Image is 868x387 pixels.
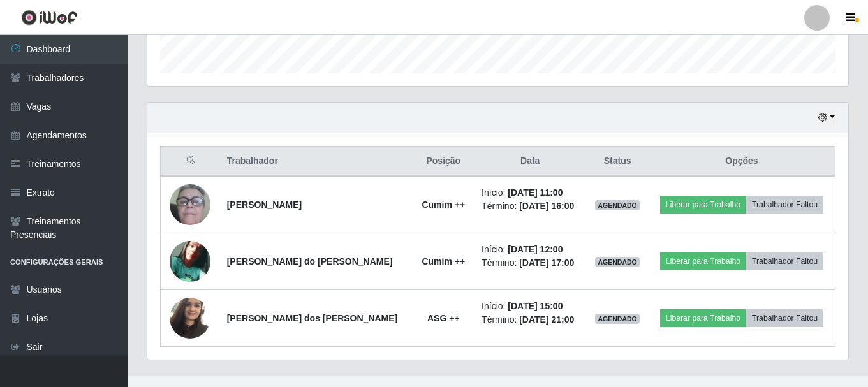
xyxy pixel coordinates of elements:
img: 1671317800935.jpeg [170,241,210,282]
th: Trabalhador [219,147,413,177]
button: Liberar para Trabalho [660,252,746,270]
li: Início: [482,300,578,313]
time: [DATE] 21:00 [519,314,574,325]
img: 1748573558798.jpeg [170,291,210,345]
button: Trabalhador Faltou [746,309,823,327]
img: CoreUI Logo [21,10,78,26]
time: [DATE] 16:00 [519,201,574,211]
button: Trabalhador Faltou [746,196,823,214]
button: Trabalhador Faltou [746,252,823,270]
time: [DATE] 12:00 [508,244,563,254]
button: Liberar para Trabalho [660,309,746,327]
th: Opções [649,147,835,177]
li: Início: [482,186,578,200]
span: AGENDADO [595,257,640,267]
strong: Cumim ++ [422,256,465,267]
li: Término: [482,256,578,270]
strong: [PERSON_NAME] dos [PERSON_NAME] [227,313,398,323]
th: Posição [413,147,474,177]
span: AGENDADO [595,314,640,324]
time: [DATE] 15:00 [508,301,563,311]
strong: [PERSON_NAME] do [PERSON_NAME] [227,256,393,267]
span: AGENDADO [595,200,640,210]
li: Início: [482,243,578,256]
th: Status [586,147,649,177]
li: Término: [482,200,578,213]
li: Término: [482,313,578,326]
strong: Cumim ++ [422,200,465,210]
button: Liberar para Trabalho [660,196,746,214]
strong: [PERSON_NAME] [227,200,302,210]
strong: ASG ++ [427,313,460,323]
img: 1705182808004.jpeg [170,163,210,247]
time: [DATE] 11:00 [508,187,563,198]
time: [DATE] 17:00 [519,258,574,268]
th: Data [474,147,586,177]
